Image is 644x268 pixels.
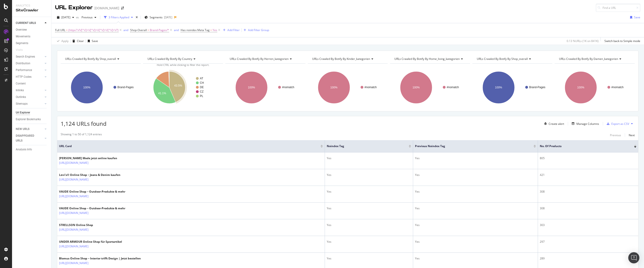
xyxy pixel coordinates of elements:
a: [URL][DOMAIN_NAME] [59,211,88,215]
svg: A chart. [472,67,553,108]
span: URLs Crawled By Botify By herren_kategorien [230,57,289,61]
text: 100% [330,86,337,89]
div: [DOMAIN_NAME] [94,6,119,10]
text: 100% [248,86,255,89]
div: Showing 1 to 50 of 1,124 entries [61,132,102,138]
a: Performance [16,68,43,73]
div: Content [16,81,26,86]
div: VAUDE Online Shop – Outdoor-Produkte & mehr [59,190,125,194]
a: [URL][DOMAIN_NAME] [59,194,88,199]
div: 0.13 % URLs ( 1K on 841K ) [567,39,599,43]
a: Distribution [16,61,43,66]
div: Inlinks [16,88,24,93]
button: 3 Filters Applied [102,14,135,21]
div: URL Explorer [55,4,93,12]
div: Apply [61,39,69,43]
div: Segments [16,41,28,46]
span: Shop-Overall [130,28,147,32]
button: Clear [71,37,84,45]
a: [URL][DOMAIN_NAME] [59,244,88,249]
div: 289 [540,256,636,261]
span: URLs Crawled By Botify By kinder_kategorien [312,57,370,61]
div: CURRENT URLS [16,21,36,26]
h4: URLs Crawled By Botify By shop_overall [476,55,548,63]
div: UNDER ARMOUR Online Shop für Sportartikel [59,240,122,244]
div: Overview [16,27,27,32]
a: [URL][DOMAIN_NAME] [59,261,88,265]
a: [URL][DOMAIN_NAME] [59,177,88,182]
h4: URLs Crawled By Botify By home_living_kategorien [393,55,467,63]
div: NEW URLS [16,127,29,132]
text: #nomatch [282,86,294,89]
svg: A chart. [308,67,388,108]
div: Explorer Bookmarks [16,117,41,122]
text: 41.1% [158,92,166,95]
div: Sitemaps [16,101,28,106]
div: Save [92,39,98,43]
div: Levi's® Online Shop – Jeans & Denim kaufen [59,173,120,177]
span: Hold CTRL while clicking to filter the report. [157,63,209,67]
span: Segments [150,15,163,19]
div: 805 [540,156,636,160]
button: and [174,28,179,32]
div: Yes [327,173,411,177]
a: Outlinks [16,95,43,100]
span: Has noindex Meta Tag [181,28,210,32]
div: Yes [415,256,536,261]
div: 3 Filters Applied [109,15,129,19]
h4: URLs Crawled By Botify By country [147,55,219,63]
text: 100% [495,86,502,89]
button: Save [86,37,98,45]
div: Blomus Online Shop – Interior trifft Design | Jetzt bestellen [59,256,141,261]
button: [DATE] [55,14,76,21]
div: Yes [327,223,411,227]
div: Movements [16,34,30,39]
span: URLs Crawled By Botify By home_living_kategorien [394,57,460,61]
span: No. of products [540,144,627,148]
a: HTTP Codes [16,74,43,79]
div: 308 [540,206,636,210]
div: VAUDE Online Shop – Outdoor-Produkte & mehr [59,206,125,210]
div: 308 [540,190,636,194]
div: Open Intercom Messenger [628,252,639,263]
span: Previous noindex Tag [415,144,527,148]
a: Movements [16,34,48,39]
text: 43.5% [174,84,182,87]
text: 100% [83,86,91,89]
a: [URL][DOMAIN_NAME] [59,161,88,165]
h4: URLs Crawled By Botify By herren_kategorien [229,55,301,63]
div: Create alert [549,122,564,126]
button: Previous [610,132,621,138]
div: Search Engines [16,54,35,59]
svg: A chart. [143,67,223,108]
span: URLs Crawled By Botify By damen_kategorien [559,57,618,61]
span: URL Card [59,144,319,148]
span: (https?:\/\/[^\/]+\/[^\/]+\/[^\/]+\/[^\/]+\/?) [68,27,119,33]
button: Previous [80,14,98,21]
div: Analysis Info [16,147,32,152]
a: Explorer Bookmarks [16,117,48,122]
text: Brand-Pages [117,86,134,89]
div: Yes [415,173,536,177]
text: CH [200,81,204,84]
div: A chart. [61,67,141,108]
text: #nomatch [364,86,377,89]
a: Analysis Info [16,147,48,152]
a: Search Engines [16,54,43,59]
svg: A chart. [390,67,470,108]
button: Apply [55,37,69,45]
svg: A chart. [225,67,305,108]
div: Switch back to Simple mode [604,39,640,43]
div: STRELLSON Online Shop [59,223,109,227]
div: A chart. [555,67,635,108]
text: #nomatch [611,86,624,89]
a: NEW URLS [16,127,43,132]
text: 100% [413,86,420,89]
button: Manage Columns [570,121,599,126]
button: and [123,28,128,32]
